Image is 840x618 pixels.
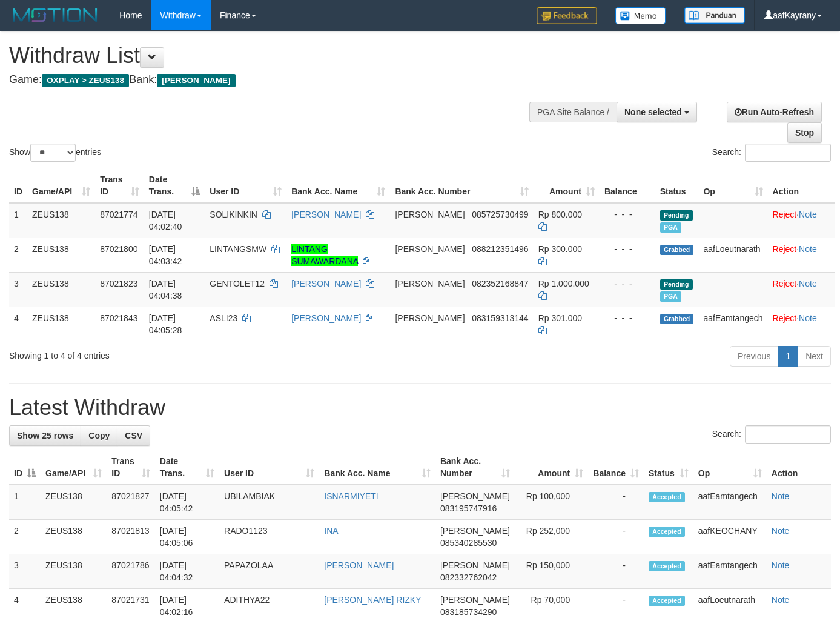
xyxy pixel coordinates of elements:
[9,345,341,362] div: Showing 1 to 4 of 4 entries
[291,210,361,219] a: [PERSON_NAME]
[100,210,137,219] span: 87021774
[472,279,528,288] span: Copy 082352168847 to clipboard
[81,425,117,446] a: Copy
[693,450,767,485] th: Op: activate to sort column ascending
[588,485,644,520] td: -
[649,561,685,571] span: Accepted
[27,307,95,341] td: ZEUS138
[9,520,41,554] td: 2
[9,203,27,238] td: 1
[88,431,110,440] span: Copy
[395,244,465,254] span: [PERSON_NAME]
[440,595,510,605] span: [PERSON_NAME]
[149,313,182,335] span: [DATE] 04:05:28
[41,554,107,589] td: ZEUS138
[604,208,650,221] div: - - -
[9,554,41,589] td: 3
[773,210,797,219] a: Reject
[588,450,644,485] th: Balance: activate to sort column ascending
[538,244,582,254] span: Rp 300.000
[660,245,694,255] span: Grabbed
[324,526,338,536] a: INA
[684,7,745,24] img: panduan.png
[772,595,790,605] a: Note
[291,313,361,323] a: [PERSON_NAME]
[440,560,510,570] span: [PERSON_NAME]
[660,314,694,324] span: Grabbed
[100,313,137,323] span: 87021843
[219,554,319,589] td: PAPAZOLAA
[727,102,822,122] a: Run Auto-Refresh
[117,425,150,446] a: CSV
[9,44,548,68] h1: Withdraw List
[538,210,582,219] span: Rp 800.000
[42,74,129,87] span: OXPLAY > ZEUS138
[100,279,137,288] span: 87021823
[155,485,219,520] td: [DATE] 04:05:42
[655,168,699,203] th: Status
[773,313,797,323] a: Reject
[324,595,421,605] a: [PERSON_NAME] RIZKY
[210,279,265,288] span: GENTOLET12
[799,210,817,219] a: Note
[472,244,528,254] span: Copy 088212351496 to clipboard
[9,425,81,446] a: Show 25 rows
[660,291,681,302] span: Marked by aafkaynarin
[660,222,681,233] span: Marked by aafkaynarin
[624,107,682,117] span: None selected
[768,238,835,272] td: ·
[768,203,835,238] td: ·
[534,168,600,203] th: Amount: activate to sort column ascending
[291,279,361,288] a: [PERSON_NAME]
[210,244,266,254] span: LINTANGSMW
[538,313,582,323] span: Rp 301.000
[604,312,650,324] div: - - -
[515,450,588,485] th: Amount: activate to sort column ascending
[778,346,798,367] a: 1
[617,102,697,122] button: None selected
[41,485,107,520] td: ZEUS138
[787,122,822,143] a: Stop
[799,279,817,288] a: Note
[712,144,831,162] label: Search:
[107,554,154,589] td: 87021786
[768,168,835,203] th: Action
[660,279,693,290] span: Pending
[798,346,831,367] a: Next
[27,238,95,272] td: ZEUS138
[698,238,767,272] td: aafLoeutnarath
[100,244,137,254] span: 87021800
[41,450,107,485] th: Game/API: activate to sort column ascending
[9,485,41,520] td: 1
[698,168,767,203] th: Op: activate to sort column ascending
[107,450,154,485] th: Trans ID: activate to sort column ascending
[41,520,107,554] td: ZEUS138
[600,168,655,203] th: Balance
[144,168,205,203] th: Date Trans.: activate to sort column descending
[9,307,27,341] td: 4
[219,520,319,554] td: RADO1123
[9,272,27,307] td: 3
[95,168,144,203] th: Trans ID: activate to sort column ascending
[768,272,835,307] td: ·
[205,168,286,203] th: User ID: activate to sort column ascending
[27,168,95,203] th: Game/API: activate to sort column ascending
[440,491,510,501] span: [PERSON_NAME]
[712,425,831,444] label: Search:
[615,7,666,24] img: Button%20Memo.svg
[440,607,497,617] span: Copy 083185734290 to clipboard
[472,313,528,323] span: Copy 083159313144 to clipboard
[440,526,510,536] span: [PERSON_NAME]
[730,346,778,367] a: Previous
[324,560,394,570] a: [PERSON_NAME]
[107,485,154,520] td: 87021827
[588,554,644,589] td: -
[125,431,142,440] span: CSV
[604,243,650,255] div: - - -
[149,210,182,231] span: [DATE] 04:02:40
[660,210,693,221] span: Pending
[767,450,831,485] th: Action
[440,573,497,582] span: Copy 082332762042 to clipboard
[9,74,548,86] h4: Game: Bank:
[9,6,101,24] img: MOTION_logo.png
